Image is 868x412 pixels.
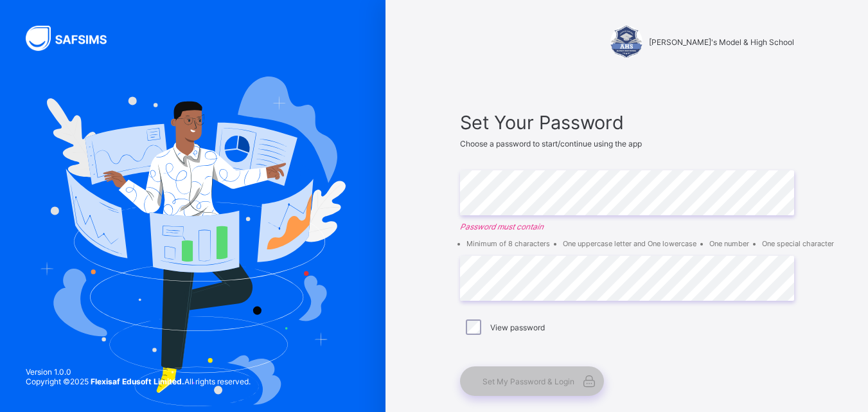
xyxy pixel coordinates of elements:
[709,239,749,248] li: One number
[26,26,122,51] img: SAFSIMS Logo
[460,139,642,148] span: Choose a password to start/continue using the app
[460,111,794,134] span: Set Your Password
[490,323,545,332] label: View password
[563,239,696,248] li: One uppercase letter and One lowercase
[610,26,642,58] img: Alvina's Model & High School
[26,367,251,377] span: Version 1.0.0
[649,37,794,47] span: [PERSON_NAME]'s Model & High School
[483,377,574,386] span: Set My Password & Login
[26,377,251,386] span: Copyright © 2025 All rights reserved.
[762,239,834,248] li: One special character
[91,377,184,386] strong: Flexisaf Edusoft Limited.
[40,76,346,406] img: Hero Image
[466,239,550,248] li: Minimum of 8 characters
[460,222,794,231] em: Password must contain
